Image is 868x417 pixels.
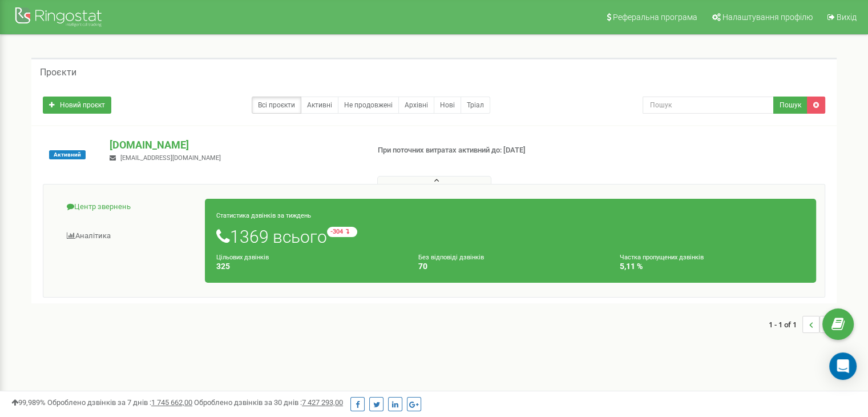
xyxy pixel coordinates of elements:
[194,398,343,407] span: Оброблено дзвінків за 30 днів :
[216,262,401,271] h4: 325
[11,398,46,407] span: 99,989%
[43,97,111,114] a: Новий проєкт
[216,227,805,246] h1: 1369 всього
[252,97,301,114] a: Всі проєкти
[434,97,461,114] a: Нові
[216,212,311,219] small: Статистика дзвінків за тиждень
[461,97,490,114] a: Тріал
[829,352,857,380] div: Open Intercom Messenger
[837,13,857,22] span: Вихід
[378,145,560,156] p: При поточних витратах активний до: [DATE]
[52,193,205,221] a: Центр звернень
[40,67,76,78] h5: Проєкти
[151,398,192,407] u: 1 745 662,00
[110,138,359,153] p: [DOMAIN_NAME]
[302,398,343,407] u: 7 427 293,00
[769,304,837,344] nav: ...
[338,97,399,114] a: Не продовжені
[769,316,802,333] span: 1 - 1 of 1
[418,262,603,271] h4: 70
[49,150,86,159] span: Активний
[643,97,774,114] input: Пошук
[120,154,221,162] span: [EMAIL_ADDRESS][DOMAIN_NAME]
[47,398,192,407] span: Оброблено дзвінків за 7 днів :
[613,13,697,22] span: Реферальна програма
[398,97,434,114] a: Архівні
[418,254,484,261] small: Без відповіді дзвінків
[301,97,338,114] a: Активні
[620,254,704,261] small: Частка пропущених дзвінків
[327,227,357,237] small: -304
[773,97,808,114] button: Пошук
[722,13,813,22] span: Налаштування профілю
[216,254,269,261] small: Цільових дзвінків
[620,262,805,271] h4: 5,11 %
[52,222,205,250] a: Аналiтика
